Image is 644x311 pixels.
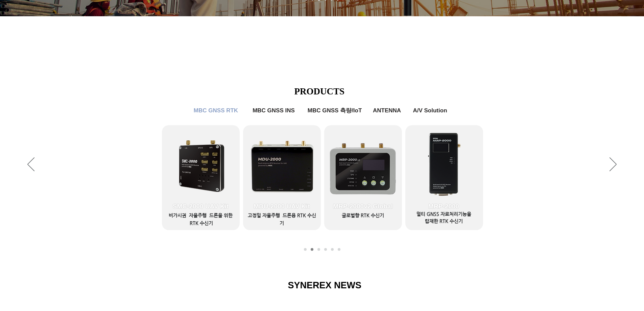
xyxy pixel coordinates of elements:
[519,98,644,311] iframe: Wix Chat
[302,248,342,251] nav: 슬라이드
[317,248,320,251] a: MBC GNSS INS
[173,203,229,210] span: SMC-2000 UAV Kit
[294,86,345,96] span: PRODUCTS
[373,107,401,114] span: ANTENNA
[324,248,327,251] a: MBC GNSS 측량/IoT
[27,157,34,172] button: 이전
[248,104,299,117] a: MBC GNSS INS
[370,104,404,117] a: ANTENNA
[408,104,452,117] a: A/V Solution
[428,203,459,210] span: MRP-2000
[253,107,295,114] span: MBC GNSS INS
[308,107,362,114] span: MBC GNSS 측량/IoT
[288,280,362,290] span: SYNEREX NEWS
[324,125,402,230] a: MRP-2000v2 Global
[304,248,307,251] a: MBC GNSS RTK1
[311,248,313,251] a: MBC GNSS RTK2
[405,125,483,230] a: MRP-2000
[189,104,243,117] a: MBC GNSS RTK
[413,107,447,114] span: A/V Solution
[303,104,367,117] a: MBC GNSS 측량/IoT
[333,203,392,210] span: MRP-2000v2 Global
[338,248,340,251] a: A/V Solution
[254,203,310,210] span: MDU-2000 UAV Kit
[331,248,334,251] a: ANTENNA
[162,125,240,230] a: SMC-2000 UAV Kit
[194,107,238,114] span: MBC GNSS RTK
[243,125,321,230] a: MDU-2000 UAV Kit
